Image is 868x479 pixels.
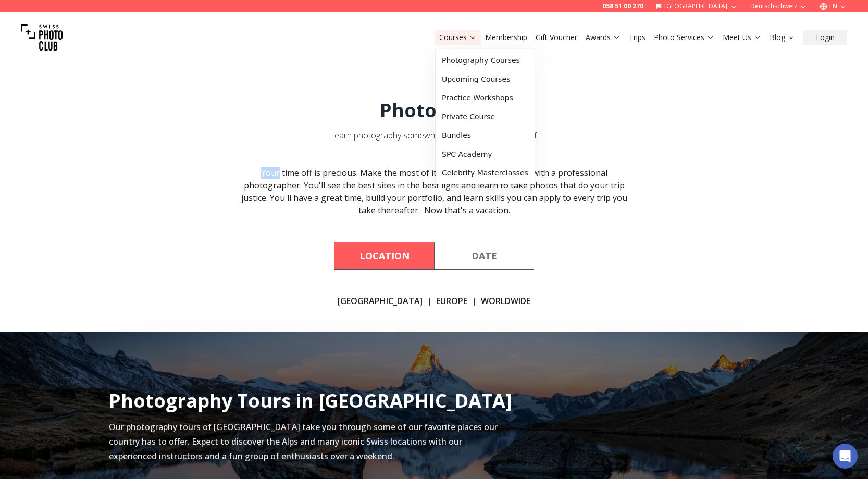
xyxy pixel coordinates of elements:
h1: Photo Trips [380,100,488,121]
button: Trips [625,30,650,45]
button: Membership [481,30,531,45]
a: Trips [629,32,646,43]
h2: Photography Tours in [GEOGRAPHIC_DATA] [109,390,512,411]
a: Private Course [438,107,532,126]
button: Blog [765,30,799,45]
a: [GEOGRAPHIC_DATA] [338,295,423,307]
button: Meet Us [718,30,765,45]
a: 058 51 00 270 [602,2,643,10]
a: Courses [439,32,477,43]
a: Upcoming Courses [438,70,532,89]
a: Practice Workshops [438,89,532,107]
div: | | [338,295,530,307]
a: Worldwide [481,295,530,307]
div: Learn photography somewhere worth taking pictures of. [330,129,538,142]
a: Gift Voucher [536,32,577,43]
span: Our photography tours of [GEOGRAPHIC_DATA] take you through some of our favorite places our count... [109,421,498,462]
a: Europe [436,295,467,307]
button: Login [803,30,847,45]
div: Open Intercom Messenger [833,444,858,469]
a: Membership [485,32,527,43]
a: Bundles [438,126,532,145]
a: Meet Us [723,32,761,43]
a: Photo Services [654,32,714,43]
img: Swiss photo club [21,17,63,58]
button: Photo Services [650,30,718,45]
div: Course filter [334,242,534,270]
div: Your time off is precious. Make the most of it! Travel in a small group with a professional photo... [234,167,634,217]
button: Awards [581,30,625,45]
a: Photography Courses [438,51,532,70]
a: SPC Academy [438,145,532,163]
button: By Date [434,242,534,270]
a: Blog [770,32,795,43]
a: Celebrity Masterclasses [438,163,532,182]
button: Courses [435,30,481,45]
a: Awards [586,32,621,43]
button: By Location [334,242,434,270]
button: Gift Voucher [531,30,581,45]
